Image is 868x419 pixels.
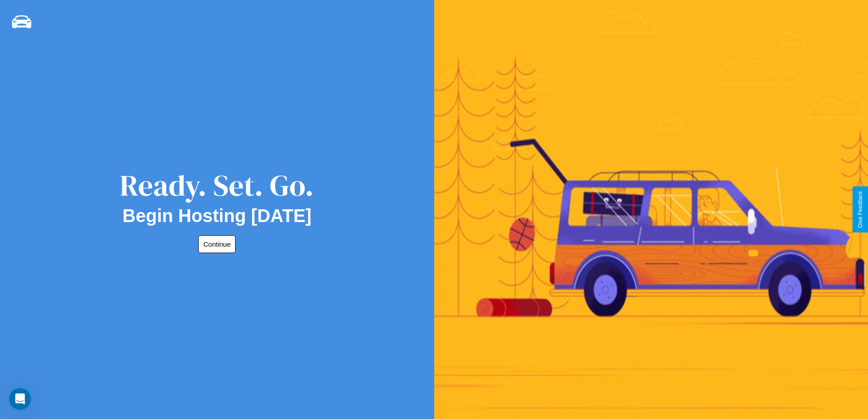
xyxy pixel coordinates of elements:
iframe: Intercom live chat [9,388,31,410]
h2: Begin Hosting [DATE] [123,206,312,226]
div: Ready. Set. Go. [120,165,314,206]
button: Continue [198,235,236,253]
div: Give Feedback [857,191,863,228]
